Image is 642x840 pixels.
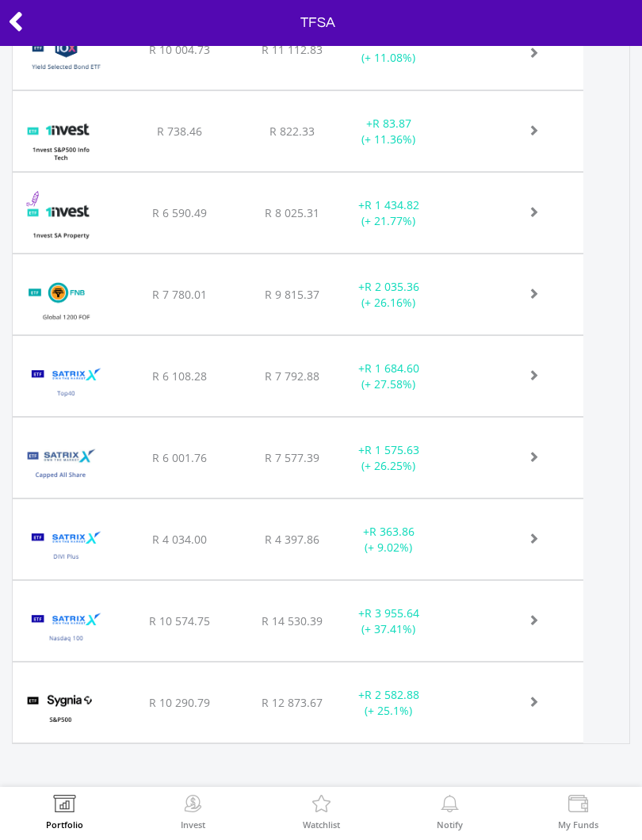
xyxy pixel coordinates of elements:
[46,820,83,829] label: Portfolio
[21,29,112,86] img: TFSA.CSYSB.png
[52,795,77,817] img: View Portfolio
[339,279,438,311] div: + (+ 26.16%)
[181,795,205,829] a: Invest
[181,795,205,817] img: Invest Now
[339,116,438,147] div: + (+ 11.36%)
[339,197,438,229] div: + (+ 21.77%)
[339,524,438,556] div: + (+ 9.02%)
[152,205,207,220] span: R 6 590.49
[566,795,590,817] img: View Funds
[365,279,419,294] span: R 2 035.36
[365,687,419,702] span: R 2 582.88
[21,437,101,494] img: TFSA.STXCAP.png
[21,274,112,330] img: TFSA.FNBEQF.png
[373,116,411,131] span: R 83.87
[309,795,334,817] img: Watchlist
[149,42,210,57] span: R 10 004.73
[365,34,419,49] span: R 1 108.10
[558,820,598,829] label: My Funds
[339,605,438,637] div: + (+ 37.41%)
[21,193,101,249] img: TFSA.ETFSAP.png
[21,601,112,657] img: TFSA.STXNDQ.png
[365,361,419,376] span: R 1 684.60
[365,197,419,212] span: R 1 434.82
[21,682,101,739] img: TFSA.SYG500.png
[303,820,340,829] label: Watchlist
[269,124,315,139] span: R 822.33
[262,695,323,710] span: R 12 873.67
[437,795,463,829] a: Notify
[265,205,319,220] span: R 8 025.31
[365,605,419,620] span: R 3 955.64
[265,287,319,302] span: R 9 815.37
[152,368,207,384] span: R 6 108.28
[152,450,207,465] span: R 6 001.76
[152,532,207,547] span: R 4 034.00
[303,795,340,829] a: Watchlist
[46,795,83,829] a: Portfolio
[265,368,319,384] span: R 7 792.88
[265,450,319,465] span: R 7 577.39
[339,361,438,392] div: + (+ 27.58%)
[149,695,210,710] span: R 10 290.79
[265,532,319,547] span: R 4 397.86
[339,442,438,474] div: + (+ 26.25%)
[365,442,419,457] span: R 1 575.63
[339,34,438,66] div: + (+ 11.08%)
[21,111,101,167] img: TFSA.ETF5IT.png
[157,124,202,139] span: R 738.46
[181,820,205,829] label: Invest
[438,795,462,817] img: View Notifications
[437,820,463,829] label: Notify
[262,42,323,57] span: R 11 112.83
[21,519,112,575] img: TFSA.STXDIV.png
[262,613,323,628] span: R 14 530.39
[149,613,210,628] span: R 10 574.75
[339,687,438,719] div: + (+ 25.1%)
[21,356,112,412] img: TFSA.STX40.png
[558,795,598,829] a: My Funds
[369,524,415,539] span: R 363.86
[152,287,207,302] span: R 7 780.01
